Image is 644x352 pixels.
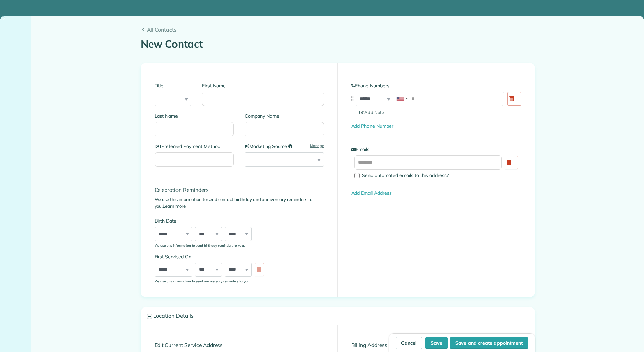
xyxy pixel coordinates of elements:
h1: New Contact [141,38,535,50]
a: Location Details [141,307,535,325]
span: Send automated emails to this address? [362,172,449,178]
label: Company Name [245,113,324,119]
label: Birth Date [155,217,267,224]
a: Cancel [396,337,422,349]
h4: Billing Address [351,342,521,348]
button: Save [425,337,448,349]
a: All Contacts [141,26,535,34]
label: Phone Numbers [351,82,521,89]
h4: Edit Current Service Address [155,342,324,348]
a: Learn more [163,203,186,209]
label: Preferred Payment Method [155,143,234,150]
a: Manage [310,143,324,149]
span: Add Note [359,110,384,115]
label: First Name [202,82,324,89]
div: United States: +1 [394,92,410,106]
label: Title [155,82,192,89]
a: Add Email Address [351,190,392,196]
p: We use this information to send contact birthday and anniversary reminders to you. [155,196,324,209]
a: Add Phone Number [351,123,393,129]
sub: We use this information to send birthday reminders to you. [155,243,245,247]
sub: We use this information to send anniversary reminders to you. [155,279,250,283]
button: Save and create appointment [450,337,528,349]
label: Last Name [155,113,234,119]
label: Emails [351,146,521,153]
label: Marketing Source [245,143,324,150]
img: drag_indicator-119b368615184ecde3eda3c64c821f6cf29d3e2b97b89ee44bc31753036683e5.png [349,95,356,102]
span: All Contacts [147,26,535,34]
h4: Celebration Reminders [155,187,324,193]
label: First Serviced On [155,253,267,260]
